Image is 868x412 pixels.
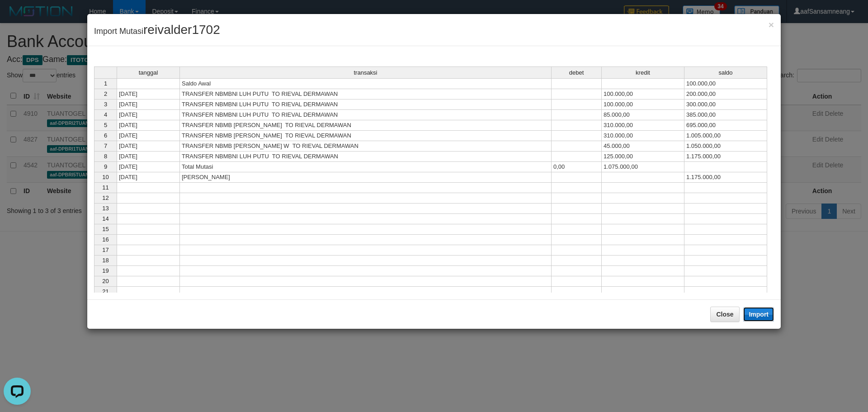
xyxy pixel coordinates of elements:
[104,111,107,118] span: 4
[117,172,180,183] td: [DATE]
[602,152,684,162] td: 125.000,00
[102,184,108,191] span: 11
[102,215,108,222] span: 14
[354,70,377,76] span: transaksi
[769,19,774,30] span: ×
[636,70,650,76] span: kredit
[102,205,108,212] span: 13
[102,226,108,232] span: 15
[684,110,767,120] td: 385.000,00
[769,20,774,29] button: Close
[102,236,108,243] span: 16
[102,194,108,201] span: 12
[117,89,180,99] td: [DATE]
[180,172,552,183] td: [PERSON_NAME]
[602,131,684,141] td: 310.000,00
[117,131,180,141] td: [DATE]
[684,152,767,162] td: 1.175.000,00
[180,89,552,99] td: TRANSFER NBMBNl LUH PUTU TO RIEVAL DERMAWAN
[117,141,180,152] td: [DATE]
[684,141,767,152] td: 1.050.000,00
[602,110,684,120] td: 85.000,00
[684,89,767,99] td: 200.000,00
[180,120,552,131] td: TRANSFER NBMB [PERSON_NAME] TO RIEVAL DERMAWAN
[139,70,158,76] span: tanggal
[104,142,107,149] span: 7
[684,172,767,183] td: 1.175.000,00
[104,90,107,97] span: 2
[180,99,552,110] td: TRANSFER NBMBNl LUH PUTU TO RIEVAL DERMAWAN
[102,257,108,264] span: 18
[102,246,108,253] span: 17
[180,152,552,162] td: TRANSFER NBMBNI LUH PUTU TO RIEVAL DERMAWAN
[602,141,684,152] td: 45.000,00
[684,120,767,131] td: 695.000,00
[94,66,117,78] th: Select whole grid
[710,307,739,322] button: Close
[180,141,552,152] td: TRANSFER NBMB [PERSON_NAME] W TO RIEVAL DERMAWAN
[104,153,107,160] span: 8
[180,78,552,89] td: Saldo Awal
[117,110,180,120] td: [DATE]
[117,152,180,162] td: [DATE]
[684,131,767,141] td: 1.005.000,00
[104,122,107,128] span: 5
[552,162,602,172] td: 0,00
[684,99,767,110] td: 300.000,00
[180,131,552,141] td: TRANSFER NBMB [PERSON_NAME] TO RIEVAL DERMAWAN
[180,110,552,120] td: TRANSFER NBMBNl LUH PUTU TO RIEVAL DERMAWAN
[104,132,107,139] span: 6
[569,70,584,76] span: debet
[602,89,684,99] td: 100.000,00
[102,267,108,274] span: 19
[102,278,108,284] span: 20
[104,163,107,170] span: 9
[117,99,180,110] td: [DATE]
[743,307,774,322] button: Import
[602,99,684,110] td: 100.000,00
[602,120,684,131] td: 310.000,00
[104,80,107,87] span: 1
[718,70,732,76] span: saldo
[143,23,220,37] span: reivalder1702
[4,4,31,31] button: Open LiveChat chat widget
[684,78,767,89] td: 100.000,00
[94,27,220,36] span: Import Mutasi
[117,120,180,131] td: [DATE]
[102,288,108,295] span: 21
[602,162,684,172] td: 1.075.000,00
[117,162,180,172] td: [DATE]
[102,174,108,180] span: 10
[180,162,552,172] td: Total Mutasi
[104,101,107,108] span: 3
